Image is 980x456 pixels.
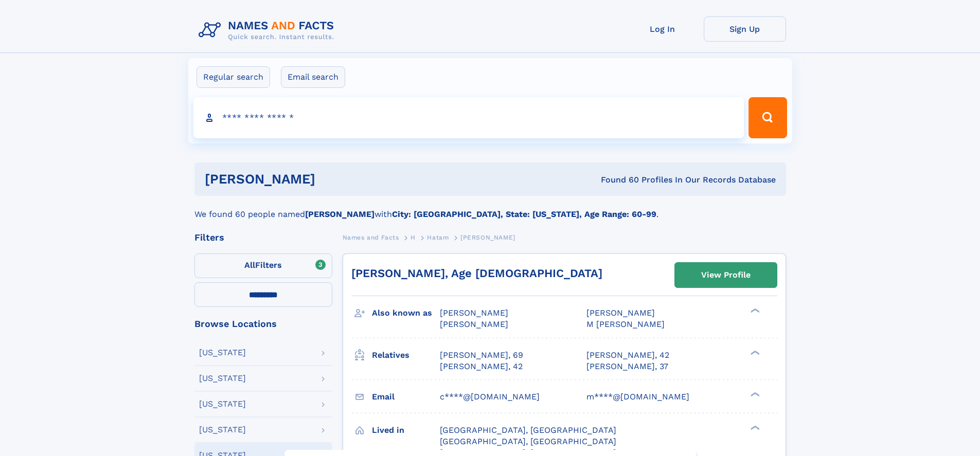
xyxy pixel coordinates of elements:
[427,234,449,241] span: Hatam
[440,350,523,361] a: [PERSON_NAME], 69
[748,349,760,356] div: ❯
[675,263,777,287] a: View Profile
[343,231,399,244] a: Names and Facts
[194,233,332,242] div: Filters
[244,260,255,270] span: All
[458,174,776,186] div: Found 60 Profiles In Our Records Database
[194,253,332,278] label: Filters
[411,231,416,244] a: H
[586,350,669,361] a: [PERSON_NAME], 42
[748,307,760,314] div: ❯
[704,16,786,42] a: Sign Up
[193,97,744,138] input: search input
[372,388,440,406] h3: Email
[199,426,246,434] div: [US_STATE]
[372,422,440,439] h3: Lived in
[194,319,332,329] div: Browse Locations
[460,234,515,241] span: [PERSON_NAME]
[440,308,508,318] span: [PERSON_NAME]
[621,16,704,42] a: Log In
[586,361,668,372] a: [PERSON_NAME], 37
[351,267,602,280] a: [PERSON_NAME], Age [DEMOGRAPHIC_DATA]
[199,400,246,408] div: [US_STATE]
[440,425,616,435] span: [GEOGRAPHIC_DATA], [GEOGRAPHIC_DATA]
[197,66,270,88] label: Regular search
[372,346,440,364] h3: Relatives
[194,196,786,221] div: We found 60 people named with .
[440,361,523,372] a: [PERSON_NAME], 42
[305,209,375,219] b: [PERSON_NAME]
[205,173,458,186] h1: [PERSON_NAME]
[440,319,508,329] span: [PERSON_NAME]
[411,234,416,241] span: H
[427,231,449,244] a: Hatam
[586,308,655,318] span: [PERSON_NAME]
[748,424,760,431] div: ❯
[749,97,787,138] button: Search Button
[586,319,665,329] span: M [PERSON_NAME]
[392,209,656,219] b: City: [GEOGRAPHIC_DATA], State: [US_STATE], Age Range: 60-99
[372,304,440,322] h3: Also known as
[199,349,246,357] div: [US_STATE]
[194,16,343,44] img: Logo Names and Facts
[748,391,760,397] div: ❯
[701,263,751,287] div: View Profile
[281,66,345,88] label: Email search
[199,374,246,382] div: [US_STATE]
[440,436,616,446] span: [GEOGRAPHIC_DATA], [GEOGRAPHIC_DATA]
